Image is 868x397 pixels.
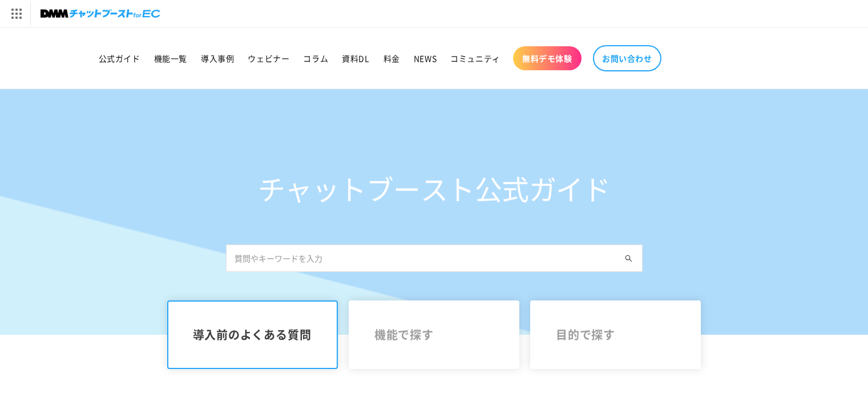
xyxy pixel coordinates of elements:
[349,300,520,369] a: 機能で探す
[593,45,661,71] a: お問い合わせ
[513,46,582,70] a: 無料デモ体験
[342,53,369,63] span: 資料DL
[303,53,328,63] span: コラム
[450,53,500,63] span: コミュニティ
[241,46,296,70] a: ウェビナー
[226,244,643,272] input: 質問やキーワードを入力
[374,328,494,342] span: 機能で探す
[625,255,632,262] img: Search
[530,300,701,369] a: 目的で探す
[193,328,313,342] span: 導入前のよくある質問
[414,53,437,63] span: NEWS
[556,328,676,342] span: 目的で探す
[201,53,234,63] span: 導入事例
[167,300,338,369] a: 導入前のよくある質問
[443,46,507,70] a: コミュニティ
[377,46,407,70] a: 料金
[226,171,643,205] h1: チャットブースト公式ガイド
[383,53,400,63] span: 料金
[2,2,30,26] img: サービス
[296,46,335,70] a: コラム
[407,46,443,70] a: NEWS
[522,53,572,63] span: 無料デモ体験
[147,46,194,70] a: 機能一覧
[41,6,160,22] img: チャットブーストforEC
[194,46,241,70] a: 導入事例
[99,53,140,63] span: 公式ガイド
[248,53,289,63] span: ウェビナー
[154,53,187,63] span: 機能一覧
[602,53,652,63] span: お問い合わせ
[335,46,376,70] a: 資料DL
[92,46,147,70] a: 公式ガイド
